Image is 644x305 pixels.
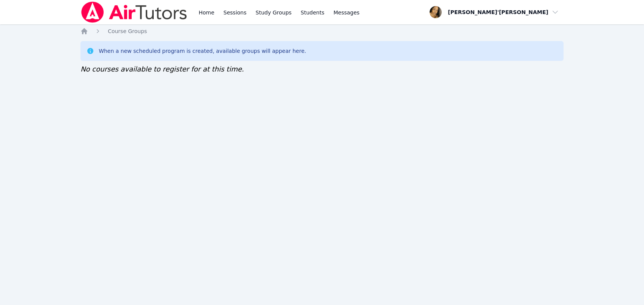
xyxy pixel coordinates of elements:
[108,28,147,34] span: Course Groups
[334,9,360,16] span: Messages
[99,47,306,55] div: When a new scheduled program is created, available groups will appear here.
[108,27,147,35] a: Course Groups
[80,27,564,35] nav: Breadcrumb
[80,2,188,23] img: Air Tutors
[80,65,244,73] span: No courses available to register for at this time.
